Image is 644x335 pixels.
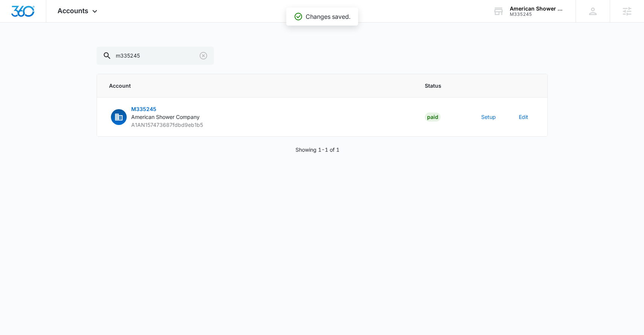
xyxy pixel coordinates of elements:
[109,105,203,129] button: M335245American Shower CompanyA1AN157473687fdbd9eb1b5
[510,6,565,12] div: account name
[425,113,441,122] div: Paid
[197,50,209,62] button: Clear
[97,47,214,65] input: Search...
[131,122,203,128] span: A1AN157473687fdbd9eb1b5
[510,12,565,17] div: account id
[58,7,88,15] span: Accounts
[425,82,463,90] span: Status
[306,12,350,21] p: Changes saved.
[295,146,339,154] p: Showing 1-1 of 1
[109,82,407,90] span: Account
[519,113,528,121] button: Edit
[131,106,156,112] span: M335245
[131,114,200,120] span: American Shower Company
[481,113,496,121] button: Setup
